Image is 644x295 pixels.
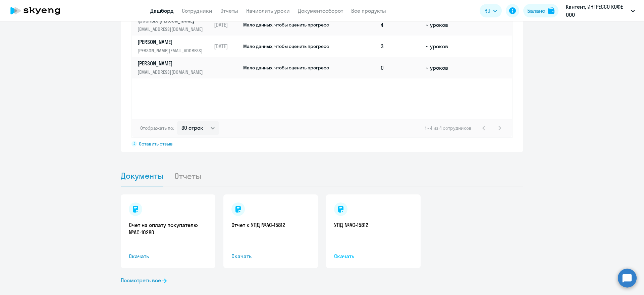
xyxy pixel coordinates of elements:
[351,7,386,14] a: Все продукты
[138,38,207,46] p: [PERSON_NAME]
[566,3,628,19] p: Кантент, ИНГРЕССО КОФЕ ООО
[480,4,502,17] button: RU
[231,252,310,260] span: Скачать
[129,221,207,236] a: Счет на оплату покупателю №AC-10280
[129,252,207,260] span: Скачать
[150,7,174,14] a: Дашборд
[138,38,211,54] a: [PERSON_NAME][PERSON_NAME][EMAIL_ADDRESS][DOMAIN_NAME]
[243,22,329,28] span: Мало данных, чтобы оценить прогресс
[562,3,638,19] button: Кантент, ИНГРЕССО КОФЕ ООО
[211,14,243,36] td: [DATE]
[138,47,207,54] p: [PERSON_NAME][EMAIL_ADDRESS][DOMAIN_NAME]
[378,36,423,57] td: 3
[423,36,464,57] td: ~ уроков
[138,60,207,67] p: [PERSON_NAME]
[139,141,173,147] span: Оставить отзыв
[484,7,490,15] span: RU
[243,43,329,49] span: Мало данных, чтобы оценить прогресс
[243,65,329,71] span: Мало данных, чтобы оценить прогресс
[423,14,464,36] td: ~ уроков
[425,125,472,131] span: 1 - 4 из 4 сотрудников
[121,276,167,284] a: Посмотреть все
[246,7,290,14] a: Начислить уроки
[220,7,238,14] a: Отчеты
[138,25,207,33] p: [EMAIL_ADDRESS][DOMAIN_NAME]
[140,125,174,131] span: Отображать по:
[182,7,212,14] a: Сотрудники
[527,7,545,15] div: Баланс
[334,252,413,260] span: Скачать
[121,166,523,186] ul: Tabs
[138,68,207,76] p: [EMAIL_ADDRESS][DOMAIN_NAME]
[211,36,243,57] td: [DATE]
[378,57,423,78] td: 0
[298,7,343,14] a: Документооборот
[548,7,554,14] img: balance
[231,221,310,229] a: Отчет к УПД №AC-15812
[138,60,211,76] a: [PERSON_NAME][EMAIL_ADDRESS][DOMAIN_NAME]
[334,221,413,229] a: УПД №AC-15812
[523,4,558,17] button: Балансbalance
[138,17,211,33] a: Грязных [PERSON_NAME][EMAIL_ADDRESS][DOMAIN_NAME]
[423,57,464,78] td: ~ уроков
[121,171,163,181] span: Документы
[378,14,423,36] td: 4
